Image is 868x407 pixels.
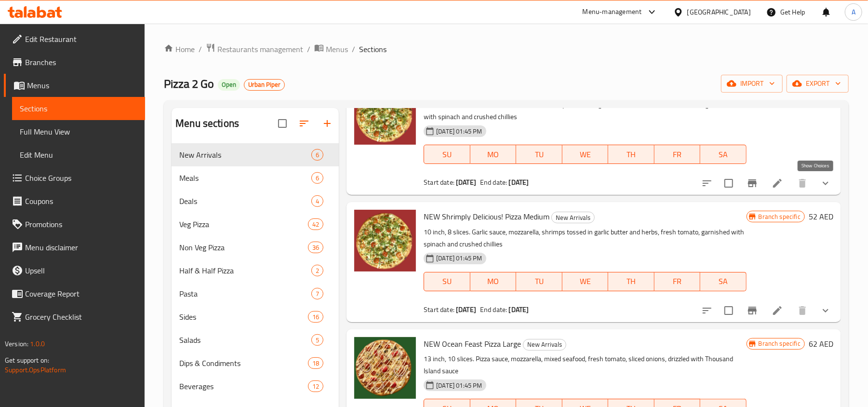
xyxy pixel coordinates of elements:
span: New Arrivals [552,212,594,223]
span: Pasta [179,288,311,299]
svg: Show Choices [820,305,831,316]
button: MO [470,145,517,164]
span: Edit Menu [20,149,137,161]
span: A [852,7,855,17]
a: Coupons [4,190,145,213]
h6: 52 AED [809,210,833,223]
a: Full Menu View [12,120,145,143]
a: Menus [314,43,348,55]
span: 5 [312,336,323,345]
span: Sort sections [293,112,316,135]
span: Edit Restaurant [25,33,137,45]
span: MO [474,274,513,288]
span: NEW Ocean Feast Pizza Large [424,337,521,351]
button: SU [424,272,470,291]
button: SA [700,145,747,164]
span: Version: [5,338,28,350]
button: FR [654,272,701,291]
span: Veg Pizza [179,218,308,230]
div: items [308,380,323,392]
button: TH [608,272,654,291]
span: Branch specific [755,212,804,221]
span: Grocery Checklist [25,311,137,323]
span: Start date: [424,303,454,316]
button: MO [470,272,517,291]
div: Pasta7 [172,282,339,305]
span: Branches [25,56,137,68]
h2: Menu sections [175,116,239,131]
nav: Menu sections [172,139,339,402]
button: show more [814,172,837,195]
button: Branch-specific-item [741,299,764,322]
img: NEW Shrimply Delicious! Pizza Large [354,83,416,145]
div: New Arrivals [179,149,311,161]
img: NEW Ocean Feast Pizza Large [354,337,416,399]
span: Choice Groups [25,172,137,184]
div: Dips & Condiments18 [172,352,339,375]
button: sort-choices [695,172,719,195]
a: Upsell [4,259,145,282]
div: New Arrivals6 [172,143,339,166]
div: items [308,311,323,323]
span: Meals [179,172,311,184]
div: items [311,265,323,276]
span: Coverage Report [25,288,137,299]
p: 13 inch, 10 slices. Garlic sauce, mozzarella, shrimps tossed in garlic butter and herbs, fresh to... [424,99,746,123]
nav: breadcrumb [164,43,849,55]
span: TH [612,274,651,288]
div: Dips & Condiments [179,357,308,369]
span: New Arrivals [523,339,566,350]
span: Select to update [719,300,739,321]
span: WE [566,274,605,288]
div: Beverages12 [172,375,339,398]
div: Half & Half Pizza [179,265,311,276]
a: Menu disclaimer [4,236,145,259]
li: / [307,43,310,55]
span: [DATE] 01:45 PM [432,127,486,136]
button: WE [562,272,609,291]
div: Sides16 [172,305,339,328]
span: Sides [179,311,308,323]
span: Beverages [179,380,308,392]
button: TH [608,145,654,164]
span: SU [428,148,466,162]
span: FR [658,274,697,288]
span: MO [474,148,513,162]
button: SA [700,272,747,291]
span: 4 [312,197,323,206]
span: SA [704,274,743,288]
a: Support.OpsPlatform [5,364,66,376]
button: TU [516,272,562,291]
span: Menus [326,43,348,55]
span: Non Veg Pizza [179,242,308,253]
span: Open [218,81,240,89]
div: items [311,195,323,207]
span: Branch specific [755,339,804,348]
span: TU [520,148,559,162]
div: [GEOGRAPHIC_DATA] [687,7,751,17]
button: FR [654,145,701,164]
a: Edit menu item [772,177,783,189]
li: / [352,43,355,55]
span: Deals [179,195,311,207]
div: items [308,218,323,230]
button: import [721,75,783,93]
span: Select to update [719,173,739,193]
span: 6 [312,174,323,183]
b: [DATE] [456,176,476,189]
div: items [308,357,323,369]
span: 12 [308,382,323,391]
span: 18 [308,359,323,368]
a: Menus [4,74,145,97]
span: Start date: [424,176,454,189]
span: export [794,78,841,90]
div: Half & Half Pizza2 [172,259,339,282]
a: Home [164,43,195,55]
button: WE [562,145,609,164]
span: Promotions [25,218,137,230]
li: / [199,43,202,55]
span: Urban Piper [244,81,284,89]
